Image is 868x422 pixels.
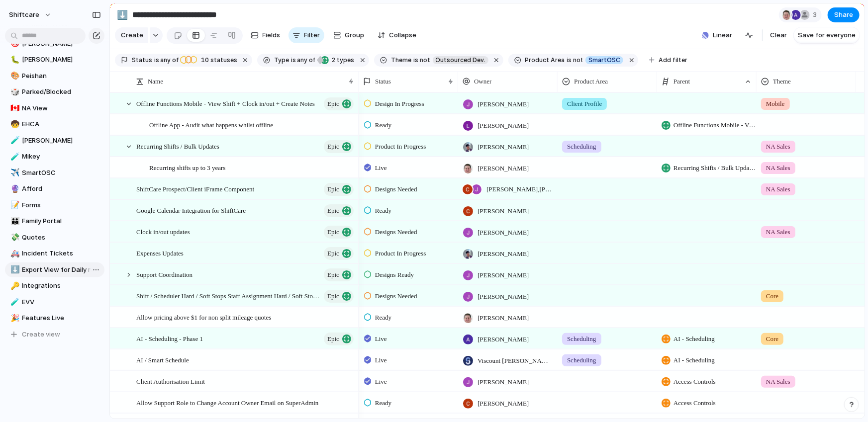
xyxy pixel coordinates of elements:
[10,119,17,130] div: 🧒
[5,230,104,245] a: 💸Quotes
[674,377,716,387] span: Access Controls
[180,55,239,66] button: 10 statuses
[766,227,790,237] span: NA Sales
[698,28,736,43] button: Linear
[9,152,19,162] button: 🧪
[327,204,339,218] span: Epic
[324,268,354,281] button: Epic
[766,291,778,301] span: Core
[10,199,17,211] div: 📝
[565,55,585,66] button: isnot
[478,206,529,216] span: [PERSON_NAME]
[588,56,620,65] span: SmartOSC
[5,84,104,99] div: 🎲Parked/Blocked
[9,233,19,243] button: 💸
[152,55,181,66] button: isany of
[327,268,339,282] span: Epic
[327,247,339,260] span: Epic
[136,204,246,216] span: Google Calendar Integration for ShiftCare
[375,377,387,387] span: Live
[136,290,321,301] span: Shift / Scheduler Hard / Soft Stops Staff Assignment Hard / Soft Stops – Certifications + Hourly ...
[834,10,853,20] span: Share
[22,39,101,49] span: [PERSON_NAME]
[136,247,184,258] span: Expenses Updates
[375,142,426,152] span: Product In Progress
[375,313,391,323] span: Ready
[5,214,104,229] a: 👪Family Portal
[478,142,529,152] span: [PERSON_NAME]
[773,77,791,86] span: Theme
[9,297,19,307] button: 🧪
[345,30,365,40] span: Group
[770,30,787,40] span: Clear
[9,119,19,129] button: 🧒
[22,216,101,226] span: Family Portal
[572,56,583,65] span: not
[574,77,608,86] span: Product Area
[411,55,432,66] button: isnot
[5,262,104,277] a: ⬇️Export View for Daily report
[198,56,210,64] span: 10
[5,52,104,67] a: 🐛[PERSON_NAME]
[5,311,104,326] a: 🎉Features Live
[327,225,339,239] span: Epic
[22,87,101,97] span: Parked/Blocked
[9,39,19,49] button: 🎯
[813,10,820,20] span: 3
[567,142,596,152] span: Scheduling
[117,8,128,21] div: ⬇️
[136,354,189,365] span: AI / Smart Schedule
[5,36,104,51] a: 🎯[PERSON_NAME]
[5,198,104,213] div: 📝Forms
[22,103,101,113] span: NA View
[766,142,790,152] span: NA Sales
[478,292,529,302] span: [PERSON_NAME]
[296,56,315,65] span: any of
[154,56,159,65] span: is
[375,334,387,344] span: Live
[10,70,17,82] div: 🎨
[5,166,104,180] div: ✈️SmartOSC
[114,7,130,23] button: ⬇️
[324,226,354,239] button: Epic
[136,183,254,194] span: ShiftCare Prospect/Client iFrame Component
[478,313,529,323] span: [PERSON_NAME]
[413,56,418,65] span: is
[9,184,19,194] button: 🔮
[5,181,104,196] a: 🔮Afford
[291,56,296,65] span: is
[478,356,553,366] span: Viscount [PERSON_NAME]
[198,56,237,65] span: statuses
[10,280,17,292] div: 🔑
[436,56,485,65] span: Outsourced Dev.
[478,99,529,109] span: [PERSON_NAME]
[766,99,785,109] span: Mobile
[375,227,417,237] span: Designs Needed
[324,247,354,260] button: Epic
[478,249,529,259] span: [PERSON_NAME]
[22,71,101,81] span: Peishan
[674,398,716,408] span: Access Controls
[794,27,860,43] button: Save for everyone
[136,397,318,408] span: Allow Support Role to Change Account Owner Email on SuperAdmin
[263,30,281,40] span: Fields
[766,334,778,344] span: Core
[22,313,101,323] span: Features Live
[10,167,17,178] div: ✈️
[5,327,104,342] button: Create view
[9,216,19,226] button: 👪
[9,10,39,20] span: shiftcare
[389,30,417,40] span: Collapse
[22,168,101,178] span: SmartOSC
[327,182,339,196] span: Epic
[766,377,790,387] span: NA Sales
[22,200,101,210] span: Forms
[10,54,17,66] div: 🐛
[10,264,17,275] div: ⬇️
[828,7,860,22] button: Share
[766,163,790,173] span: NA Sales
[478,377,529,387] span: [PERSON_NAME]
